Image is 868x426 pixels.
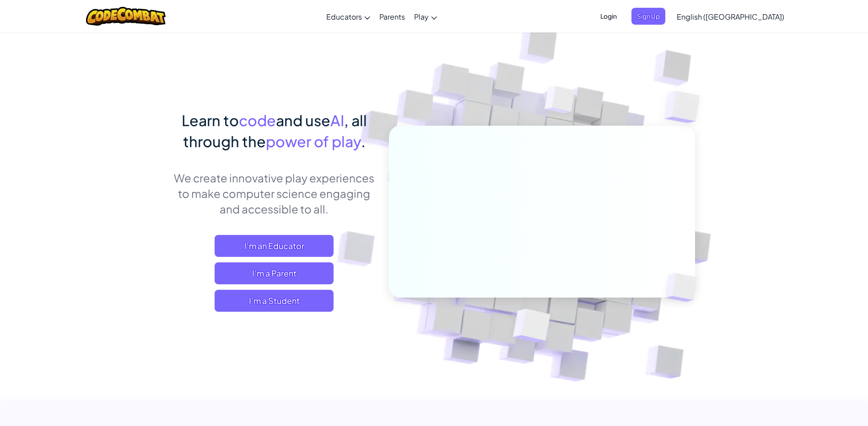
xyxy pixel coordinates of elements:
[322,4,375,29] a: Educators
[646,69,725,146] img: Overlap cubes
[330,111,344,129] span: AI
[527,68,593,136] img: Overlap cubes
[266,132,361,150] span: power of play
[595,8,622,25] button: Login
[276,111,330,129] span: and use
[631,8,665,25] button: Sign Up
[414,12,429,21] span: Play
[490,289,572,365] img: Overlap cubes
[239,111,276,129] span: code
[361,132,366,150] span: .
[326,12,362,21] span: Educators
[182,111,239,129] span: Learn to
[650,254,718,321] img: Overlap cubes
[215,235,334,257] a: I'm an Educator
[410,4,442,29] a: Play
[672,4,789,29] a: English ([GEOGRAPHIC_DATA])
[215,290,334,312] button: I'm a Student
[375,4,410,29] a: Parents
[173,170,375,217] p: We create innovative play experiences to make computer science engaging and accessible to all.
[677,12,784,21] span: English ([GEOGRAPHIC_DATA])
[215,262,334,284] a: I'm a Parent
[86,7,166,26] img: CodeCombat logo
